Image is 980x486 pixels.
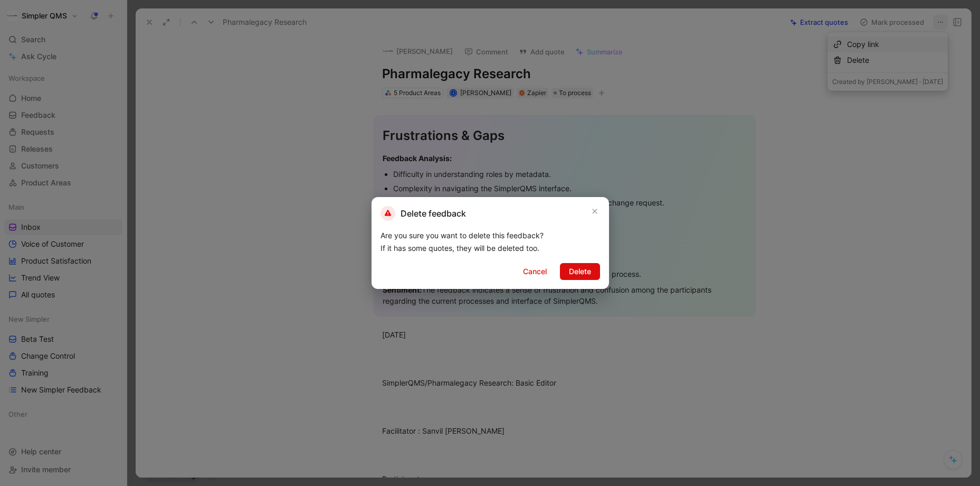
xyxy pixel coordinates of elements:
span: Delete [569,265,591,278]
button: Delete [560,263,600,280]
button: Cancel [514,263,556,280]
span: Cancel [523,265,547,278]
h2: Delete feedback [380,206,466,221]
div: Are you sure you want to delete this feedback? If it has some quotes, they will be deleted too. [380,229,600,255]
